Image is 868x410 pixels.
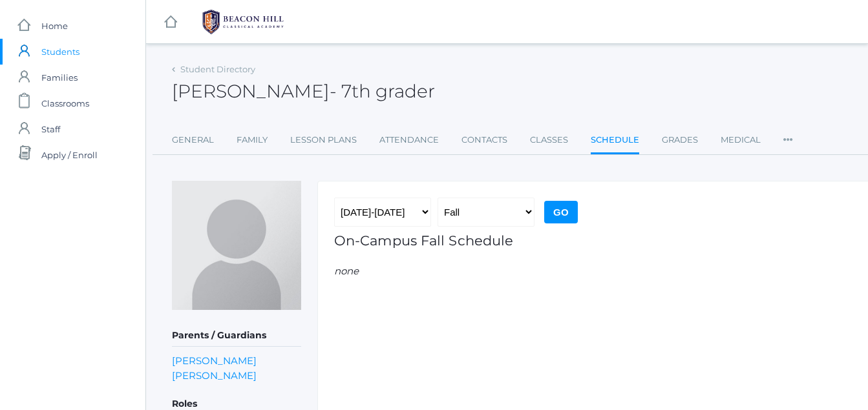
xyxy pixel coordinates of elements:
h5: Parents / Guardians [172,325,301,347]
a: Student Directory [180,64,255,74]
a: Attendance [379,127,439,153]
a: Schedule [591,127,639,155]
a: Medical [721,127,761,153]
h2: [PERSON_NAME] [172,81,435,101]
a: Contacts [461,127,507,153]
a: Grades [662,127,698,153]
input: Go [544,201,578,223]
img: BHCALogos-05-308ed15e86a5a0abce9b8dd61676a3503ac9727e845dece92d48e8588c001991.png [195,6,291,38]
a: Family [237,127,268,153]
span: Staff [41,116,60,142]
span: Apply / Enroll [41,142,98,168]
a: [PERSON_NAME] [172,368,257,383]
span: Families [41,65,78,90]
span: - 7th grader [330,80,435,102]
img: Berke Emmett [172,181,301,310]
a: General [172,127,214,153]
span: Classrooms [41,90,89,116]
a: Lesson Plans [290,127,357,153]
span: Home [41,13,68,39]
a: [PERSON_NAME] [172,353,257,368]
a: Classes [530,127,568,153]
span: Students [41,39,79,65]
